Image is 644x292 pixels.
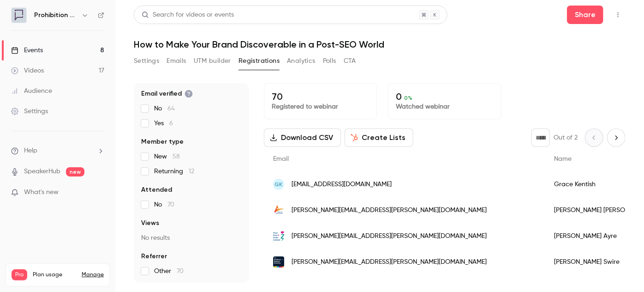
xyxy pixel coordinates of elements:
div: Videos [11,66,44,75]
span: new [66,167,84,176]
p: No results [141,233,242,243]
button: Registrations [239,54,280,68]
a: Manage [82,271,104,279]
p: Registered to webinar [272,102,369,111]
span: Other [154,267,184,276]
span: No [154,104,175,113]
button: Create Lists [345,128,413,147]
button: Polls [323,54,336,68]
img: acmedsci.ac.uk [273,256,284,268]
span: [PERSON_NAME][EMAIL_ADDRESS][PERSON_NAME][DOMAIN_NAME] [292,231,487,241]
img: actionforcarers.org.uk [273,205,284,216]
img: Prohibition PR [12,8,26,23]
div: Events [11,46,43,55]
span: GK [275,180,283,189]
button: Analytics [287,54,316,68]
span: 12 [189,168,194,175]
button: Emails [167,54,186,68]
img: chss.org.uk [273,231,284,242]
span: [PERSON_NAME][EMAIL_ADDRESS][PERSON_NAME][DOMAIN_NAME] [292,206,487,215]
div: Search for videos or events [142,10,234,20]
p: Out of 2 [554,133,578,142]
span: 70 [177,268,184,274]
button: Settings [134,54,159,68]
span: No [154,200,174,209]
span: What's new [24,188,59,197]
p: 0 [396,91,493,102]
span: Yes [154,119,173,128]
span: Help [24,146,37,156]
span: [EMAIL_ADDRESS][DOMAIN_NAME] [292,180,392,189]
section: facet-groups [141,56,242,276]
span: Email [273,156,289,162]
span: Attended [141,185,172,195]
button: UTM builder [194,54,231,68]
div: Audience [11,86,52,96]
span: Email verified [141,89,193,98]
span: Member type [141,137,184,146]
span: 64 [167,105,175,112]
span: 6 [169,120,173,127]
span: Name [554,156,572,162]
button: Next page [607,128,626,147]
span: 0 % [404,95,412,101]
span: Pro [12,269,27,280]
h6: Prohibition PR [34,11,78,20]
span: Referrer [141,252,167,261]
span: 58 [173,153,180,160]
li: help-dropdown-opener [11,146,104,156]
span: Returning [154,167,194,176]
div: Settings [11,107,48,116]
p: 70 [272,91,369,102]
span: Plan usage [33,271,76,279]
span: [PERSON_NAME][EMAIL_ADDRESS][PERSON_NAME][DOMAIN_NAME] [292,257,487,267]
button: Share [567,6,603,24]
a: SpeakerHub [24,167,60,176]
iframe: Noticeable Trigger [93,189,104,197]
button: Download CSV [264,128,341,147]
h1: How to Make Your Brand Discoverable in a Post-SEO World [134,39,626,50]
span: New [154,152,180,161]
span: 70 [167,201,174,208]
button: CTA [344,54,356,68]
span: Views [141,219,159,228]
p: Watched webinar [396,102,493,111]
